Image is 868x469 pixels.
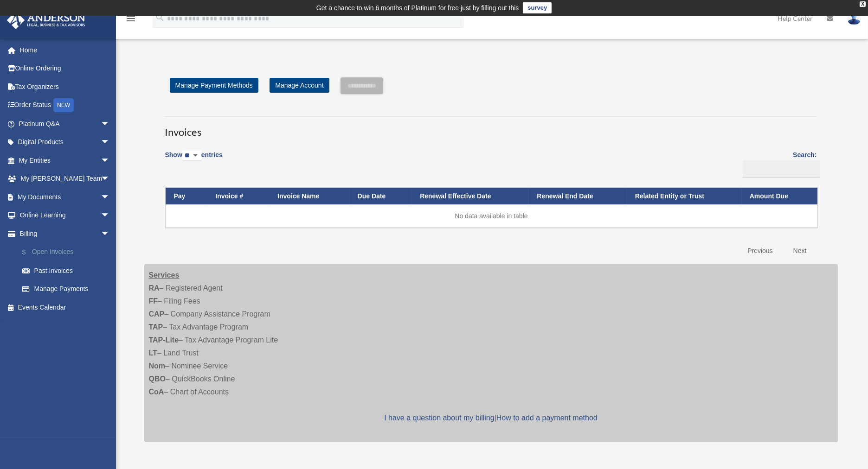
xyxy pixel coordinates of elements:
th: Invoice #: activate to sort column ascending [207,188,269,205]
a: Billingarrow_drop_down [6,224,124,243]
th: Related Entity or Trust: activate to sort column ascending [627,188,741,205]
a: Manage Account [270,78,329,93]
a: Digital Productsarrow_drop_down [6,133,124,152]
i: menu [125,13,136,24]
span: arrow_drop_down [101,151,119,170]
div: Get a chance to win 6 months of Platinum for free just by filling out this [316,2,519,13]
a: My Documentsarrow_drop_down [6,188,124,206]
p: | [149,412,833,425]
a: Manage Payment Methods [170,78,258,93]
span: arrow_drop_down [101,188,119,207]
strong: CAP [149,310,165,318]
a: How to add a payment method [496,414,598,422]
strong: RA [149,284,160,292]
td: No data available in table [166,204,817,228]
strong: LT [149,349,157,357]
th: Pay: activate to sort column descending [166,188,207,205]
a: Platinum Q&Aarrow_drop_down [6,114,124,133]
th: Renewal End Date: activate to sort column ascending [528,188,626,205]
a: $Open Invoices [13,243,124,262]
select: Showentries [182,151,201,161]
h3: Invoices [165,116,817,139]
input: Search: [743,160,820,178]
th: Amount Due: activate to sort column ascending [741,188,817,205]
strong: Services [149,271,180,279]
th: Due Date: activate to sort column ascending [349,188,412,205]
label: Search: [739,149,817,178]
span: arrow_drop_down [101,206,119,225]
a: Next [786,241,814,260]
a: Past Invoices [13,261,124,280]
th: Invoice Name: activate to sort column ascending [269,188,349,205]
span: $ [27,247,32,258]
img: Anderson Advisors Platinum Portal [4,11,88,29]
div: close [860,1,866,7]
a: My [PERSON_NAME] Teamarrow_drop_down [6,170,124,188]
a: Home [6,41,124,59]
a: Tax Organizers [6,77,124,96]
a: Online Learningarrow_drop_down [6,206,124,225]
div: – Registered Agent – Filing Fees – Company Assistance Program – Tax Advantage Program – Tax Advan... [144,264,838,442]
strong: CoA [149,388,164,396]
strong: QBO [149,375,166,383]
a: menu [125,16,136,24]
strong: TAP-Lite [149,336,179,344]
a: survey [523,2,552,13]
i: search [155,13,165,23]
a: I have a question about my billing [384,414,494,422]
span: arrow_drop_down [101,114,119,133]
a: My Entitiesarrow_drop_down [6,151,124,170]
th: Renewal Effective Date: activate to sort column ascending [411,188,528,205]
a: Order StatusNEW [6,96,124,115]
a: Online Ordering [6,59,124,78]
label: Show entries [165,149,223,171]
a: Events Calendar [6,298,124,317]
span: arrow_drop_down [101,224,119,243]
strong: TAP [149,323,163,331]
a: Previous [740,241,779,260]
span: arrow_drop_down [101,133,119,152]
div: NEW [53,98,74,112]
img: User Pic [847,12,861,25]
strong: Nom [149,362,166,370]
span: arrow_drop_down [101,170,119,189]
strong: FF [149,297,158,305]
a: Manage Payments [13,280,124,298]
